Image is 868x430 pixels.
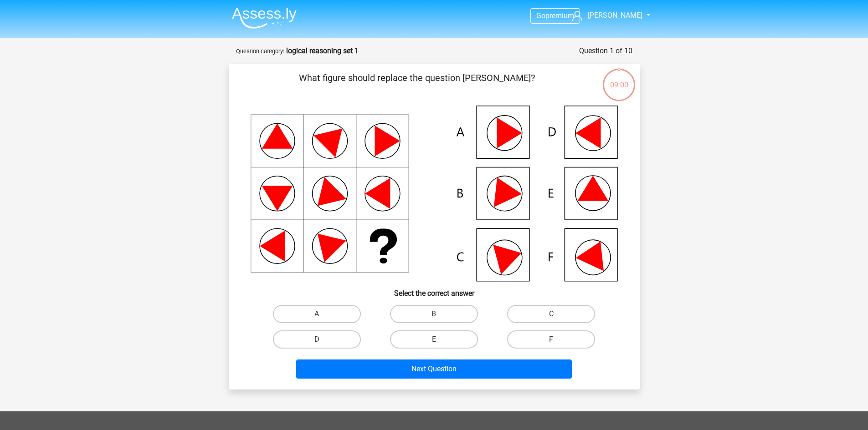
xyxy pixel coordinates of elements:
label: C [507,305,595,323]
a: [PERSON_NAME] [569,10,643,21]
span: premium [545,11,574,20]
h6: Select the correct answer [243,282,625,298]
label: A [273,305,361,323]
label: B [390,305,478,323]
div: Question 1 of 10 [579,46,632,56]
span: Go [536,11,545,20]
label: E [390,330,478,349]
span: [PERSON_NAME] [588,11,642,20]
small: Question category: [236,48,284,55]
a: Gopremium [531,10,580,22]
label: F [507,330,595,349]
button: Next Question [296,359,572,379]
p: What figure should replace the question [PERSON_NAME]? [243,71,591,98]
div: 09:00 [602,68,636,91]
img: Assessly [232,7,297,29]
strong: logical reasoning set 1 [286,46,359,55]
label: D [273,330,361,349]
